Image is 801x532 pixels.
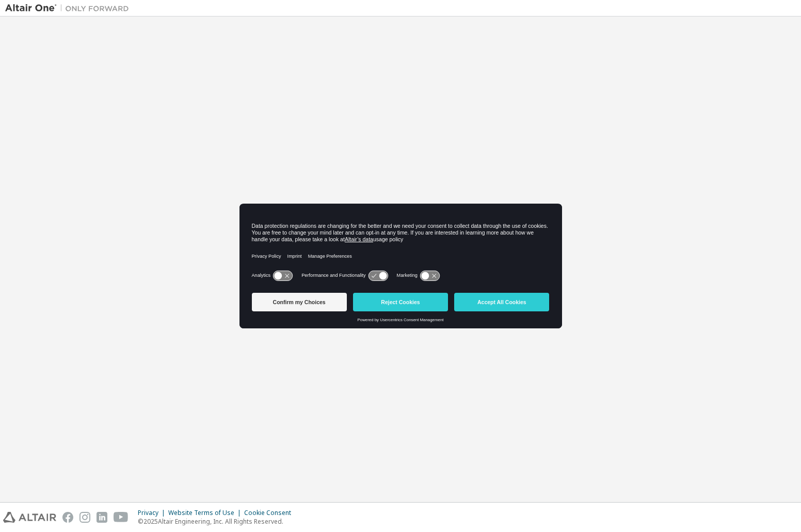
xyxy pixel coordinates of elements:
[138,509,168,517] div: Privacy
[3,512,56,523] img: altair_logo.svg
[97,512,107,523] img: linkedin.svg
[168,509,244,517] div: Website Terms of Use
[5,3,134,13] img: Altair One
[244,509,297,517] div: Cookie Consent
[138,517,297,526] p: © 2025 Altair Engineering, Inc. All Rights Reserved.
[62,512,73,523] img: facebook.svg
[79,512,90,523] img: instagram.svg
[114,512,129,523] img: youtube.svg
